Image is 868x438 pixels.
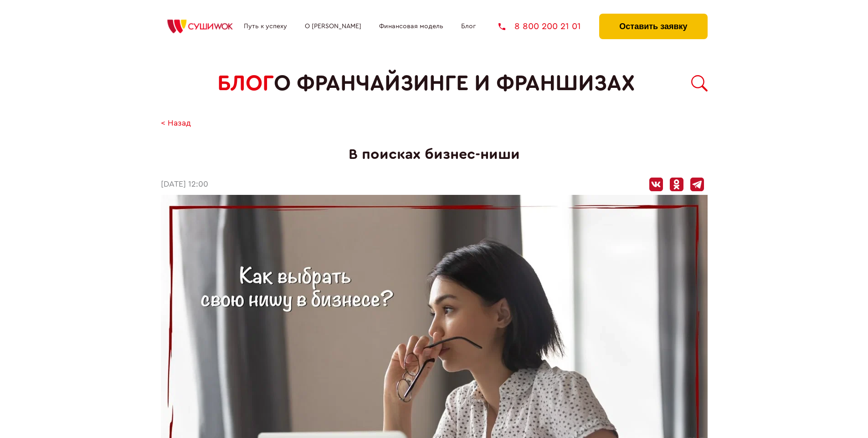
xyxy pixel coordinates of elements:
span: 8 800 200 21 01 [514,22,581,31]
a: Путь к успеху [244,23,287,30]
h1: В поисках бизнес-ниши [161,146,708,163]
a: Финансовая модель [379,23,443,30]
a: Блог [461,23,476,30]
a: 8 800 200 21 01 [498,22,581,31]
a: О [PERSON_NAME] [305,23,361,30]
span: о франчайзинге и франшизах [274,71,635,96]
a: < Назад [161,119,191,128]
button: Оставить заявку [599,14,707,39]
span: БЛОГ [217,71,274,96]
time: [DATE] 12:00 [161,180,208,189]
